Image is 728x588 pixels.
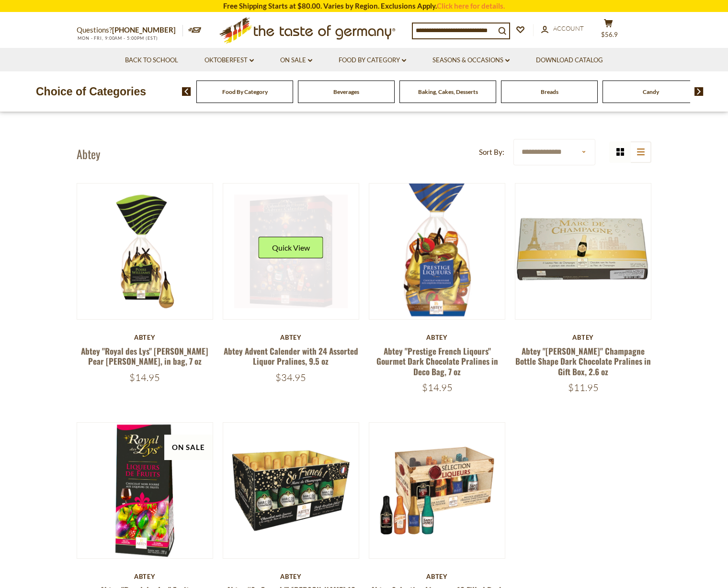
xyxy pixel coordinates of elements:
[369,423,505,558] img: Abtey
[77,24,183,36] p: Questions?
[81,345,208,367] a: Abtey "Royal des Lys" [PERSON_NAME] Pear [PERSON_NAME], in bag, 7 oz
[125,55,178,66] a: Back to School
[77,334,213,341] div: Abtey
[594,19,623,43] button: $56.9
[280,55,312,66] a: On Sale
[422,381,453,393] span: $14.95
[515,345,651,378] a: Abtey "[PERSON_NAME]" Champagne Bottle Shape Dark Chocolate Pralines in Gift Box, 2.6 oz
[553,24,584,32] span: Account
[418,88,478,95] a: Baking, Cakes, Desserts
[643,88,659,95] a: Candy
[182,87,191,96] img: previous arrow
[333,88,359,95] a: Beverages
[694,87,704,96] img: next arrow
[369,334,505,341] div: Abtey
[77,573,213,580] div: Abtey
[339,55,406,66] a: Food By Category
[223,423,359,558] img: Abtey
[77,147,100,161] h1: Abtey
[541,23,584,34] a: Account
[223,184,359,319] img: Abtey
[77,423,213,558] img: Abtey
[541,88,558,95] a: Breads
[205,55,254,66] a: Oktoberfest
[224,345,358,367] a: Abtey Advent Calender with 24 Assorted Liquor Pralines, 9.5 oz
[479,146,504,158] label: Sort By:
[515,334,651,341] div: Abtey
[515,184,651,319] img: Abtey
[275,371,306,383] span: $34.95
[432,55,510,66] a: Seasons & Occasions
[77,184,213,319] img: Abtey
[376,345,498,378] a: Abtey "Prestige French Liqours" Gourmet Dark Chocolate Pralines in Deco Bag, 7 oz
[369,573,505,580] div: Abtey
[369,184,505,319] img: Abtey
[129,371,160,383] span: $14.95
[536,55,603,66] a: Download Catalog
[223,573,359,580] div: Abtey
[223,334,359,341] div: Abtey
[112,25,176,34] a: [PHONE_NUMBER]
[222,88,268,95] a: Food By Category
[259,237,323,258] button: Quick View
[437,1,505,10] a: Click here for details.
[568,381,599,393] span: $11.95
[601,31,618,38] span: $56.9
[77,35,158,41] span: MON - FRI, 9:00AM - 5:00PM (EST)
